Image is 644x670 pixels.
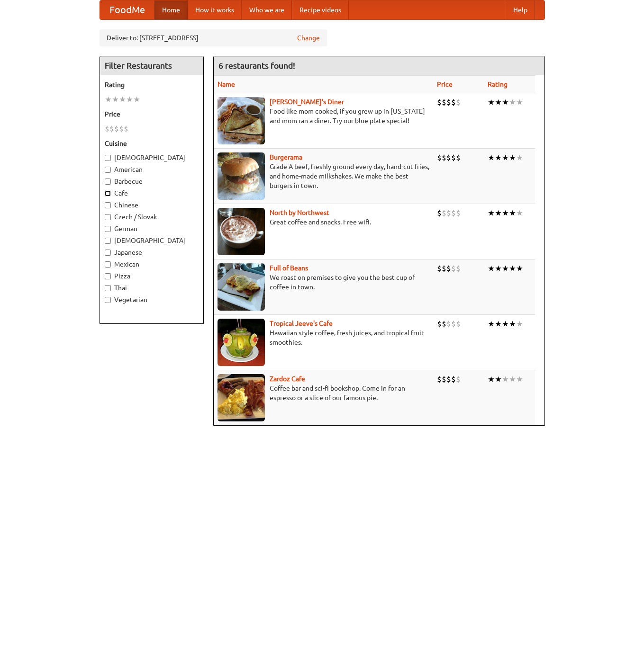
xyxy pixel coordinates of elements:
[218,263,265,311] img: beans.jpg
[488,319,495,329] li: ★
[154,0,188,19] a: Home
[437,208,442,218] li: $
[456,374,461,384] li: $
[488,263,495,274] li: ★
[105,259,199,269] label: Mexican
[488,208,495,218] li: ★
[506,0,535,19] a: Help
[218,61,295,70] ng-pluralize: 6 restaurants found!
[218,328,429,347] p: Hawaiian style coffee, fresh juices, and tropical fruit smoothies.
[105,202,111,208] input: Chinese
[105,271,199,281] label: Pizza
[105,155,111,161] input: [DEMOGRAPHIC_DATA]
[451,319,456,329] li: $
[502,319,509,329] li: ★
[218,152,265,200] img: burgerama.jpg
[516,208,523,218] li: ★
[100,56,203,75] h4: Filter Restaurants
[270,264,308,272] a: Full of Beans
[270,209,329,216] a: North by Northwest
[442,263,446,274] li: $
[105,139,199,148] h5: Cuisine
[218,208,265,255] img: north.jpg
[105,283,199,293] label: Thai
[502,374,509,384] li: ★
[270,98,344,106] a: [PERSON_NAME]'s Diner
[509,152,516,163] li: ★
[495,374,502,384] li: ★
[124,124,128,134] li: $
[442,97,446,107] li: $
[509,263,516,274] li: ★
[456,319,461,329] li: $
[114,124,119,134] li: $
[105,167,111,173] input: American
[509,374,516,384] li: ★
[502,97,509,107] li: ★
[242,0,292,19] a: Who we are
[218,374,265,421] img: zardoz.jpg
[188,0,242,19] a: How it works
[502,152,509,163] li: ★
[218,217,429,227] p: Great coffee and snacks. Free wifi.
[488,80,508,88] a: Rating
[446,208,451,218] li: $
[105,295,199,304] label: Vegetarian
[100,0,154,19] a: FoodMe
[488,374,495,384] li: ★
[105,238,111,244] input: [DEMOGRAPHIC_DATA]
[270,375,305,383] a: Zardoz Cafe
[502,208,509,218] li: ★
[133,94,140,105] li: ★
[218,162,429,190] p: Grade A beef, freshly ground every day, hand-cut fries, and home-made milkshakes. We make the bes...
[495,208,502,218] li: ★
[119,94,126,105] li: ★
[109,124,114,134] li: $
[437,97,442,107] li: $
[105,179,111,185] input: Barbecue
[456,152,461,163] li: $
[456,208,461,218] li: $
[446,97,451,107] li: $
[442,374,446,384] li: $
[105,261,111,268] input: Mexican
[456,263,461,274] li: $
[105,248,199,257] label: Japanese
[105,153,199,162] label: [DEMOGRAPHIC_DATA]
[292,0,349,19] a: Recipe videos
[446,319,451,329] li: $
[509,97,516,107] li: ★
[495,263,502,274] li: ★
[451,97,456,107] li: $
[495,319,502,329] li: ★
[218,273,429,292] p: We roast on premises to give you the best cup of coffee in town.
[446,152,451,163] li: $
[456,97,461,107] li: $
[495,97,502,107] li: ★
[437,80,453,88] a: Price
[105,226,111,232] input: German
[105,212,199,222] label: Czech / Slovak
[112,94,119,105] li: ★
[218,97,265,144] img: sallys.jpg
[516,374,523,384] li: ★
[119,124,124,134] li: $
[105,224,199,233] label: German
[509,208,516,218] li: ★
[218,319,265,366] img: jeeves.jpg
[502,263,509,274] li: ★
[437,374,442,384] li: $
[297,33,320,43] a: Change
[446,263,451,274] li: $
[105,80,199,89] h5: Rating
[442,208,446,218] li: $
[105,236,199,245] label: [DEMOGRAPHIC_DATA]
[105,297,111,303] input: Vegetarian
[100,29,327,46] div: Deliver to: [STREET_ADDRESS]
[516,152,523,163] li: ★
[126,94,133,105] li: ★
[495,152,502,163] li: ★
[437,152,442,163] li: $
